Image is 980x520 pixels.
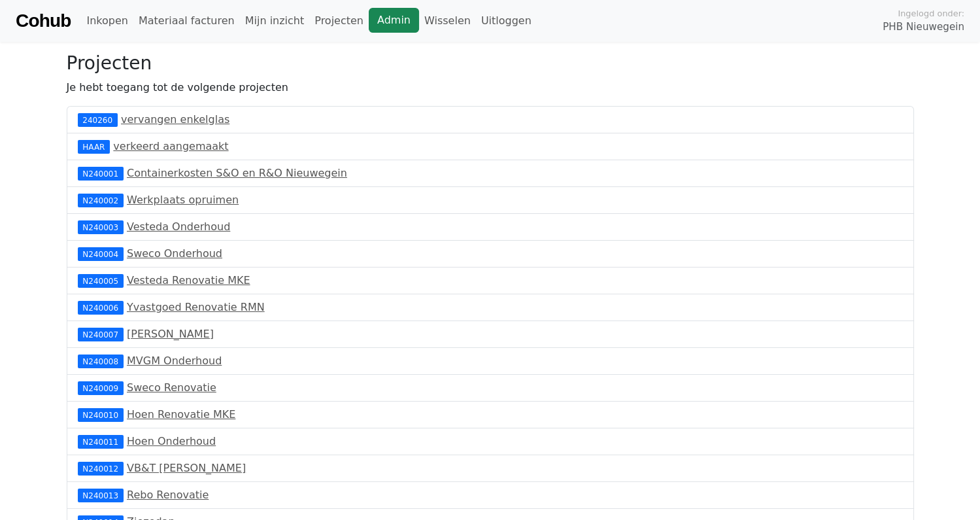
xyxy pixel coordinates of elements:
[78,140,110,153] div: HAAR
[78,113,118,126] div: 240260
[78,247,124,260] div: N240004
[78,220,124,234] div: N240003
[127,301,265,313] a: Yvastgoed Renovatie RMN
[127,247,222,260] a: Sweco Onderhoud
[78,274,124,287] div: N240005
[133,8,240,34] a: Materiaal facturen
[127,167,347,179] a: Containerkosten S&O en R&O Nieuwegein
[127,194,239,206] a: Werkplaats opruimen
[898,7,964,20] span: Ingelogd onder:
[78,489,124,502] div: N240013
[67,80,914,95] p: Je hebt toegang tot de volgende projecten
[113,140,228,152] a: verkeerd aangemaakt
[127,381,216,394] a: Sweco Renovatie
[369,8,419,33] a: Admin
[127,435,216,447] a: Hoen Onderhoud
[78,355,124,368] div: N240008
[127,408,235,421] a: Hoen Renovatie MKE
[78,408,124,421] div: N240010
[16,5,71,37] a: Cohub
[78,301,124,314] div: N240006
[127,274,250,286] a: Vesteda Renovatie MKE
[127,489,209,501] a: Rebo Renovatie
[78,462,124,475] div: N240012
[240,8,310,34] a: Mijn inzicht
[419,8,476,34] a: Wisselen
[127,328,214,340] a: [PERSON_NAME]
[127,462,246,474] a: VB&T [PERSON_NAME]
[78,194,124,207] div: N240002
[476,8,537,34] a: Uitloggen
[78,435,124,448] div: N240011
[883,20,964,35] span: PHB Nieuwegein
[127,355,222,367] a: MVGM Onderhoud
[81,8,133,34] a: Inkopen
[127,220,230,233] a: Vesteda Onderhoud
[78,381,124,394] div: N240009
[78,328,124,341] div: N240007
[78,167,124,180] div: N240001
[67,52,914,75] h3: Projecten
[121,113,229,126] a: vervangen enkelglas
[309,8,369,34] a: Projecten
